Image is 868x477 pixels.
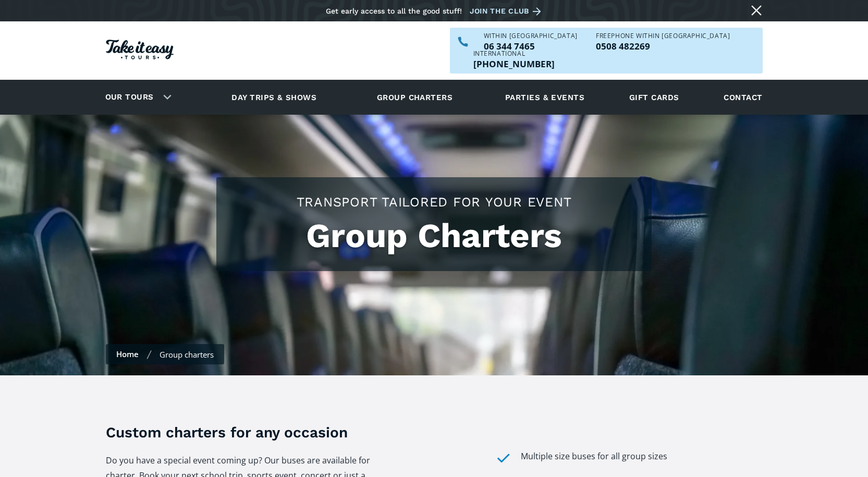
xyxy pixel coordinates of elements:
div: WITHIN [GEOGRAPHIC_DATA] [484,33,578,39]
a: Close message [748,2,765,19]
a: Home [116,349,139,359]
h1: Group Charters [227,216,641,255]
div: Get early access to all the good stuff! [326,7,462,15]
div: Multiple size buses for all group sizes [521,449,667,467]
a: Call us outside of NZ on +6463447465 [473,59,555,68]
a: Call us freephone within NZ on 0508482269 [596,42,730,51]
p: 06 344 7465 [484,42,578,51]
img: Take it easy Tours logo [106,40,174,59]
a: Contact [718,83,767,112]
a: Our tours [97,85,162,109]
div: International [473,51,555,57]
h3: Custom charters for any occasion [106,422,373,443]
div: Freephone WITHIN [GEOGRAPHIC_DATA] [596,33,730,39]
p: 0508 482269 [596,42,730,51]
a: Call us within NZ on 063447465 [484,42,578,51]
a: Group charters [364,83,466,112]
a: Day trips & shows [218,83,329,112]
a: Homepage [106,34,174,67]
p: [PHONE_NUMBER] [473,59,555,68]
div: Our tours [93,83,180,112]
a: Join the club [470,5,545,18]
a: Parties & events [500,83,590,112]
a: Gift cards [624,83,684,112]
div: Group charters [160,349,214,360]
h2: Transport tailored for your event [227,193,641,211]
nav: Breadcrumbs [106,344,224,364]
